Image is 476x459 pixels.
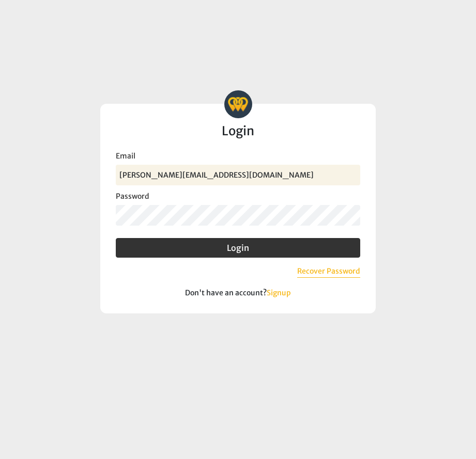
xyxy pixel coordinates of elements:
input: Email [116,165,360,185]
label: Email [116,150,360,162]
button: Login [116,238,360,258]
h2: Login [116,124,360,138]
a: Signup [267,288,291,297]
p: Don't have an account? [116,288,360,298]
label: Password [116,191,360,202]
button: Recover Password [297,266,360,278]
